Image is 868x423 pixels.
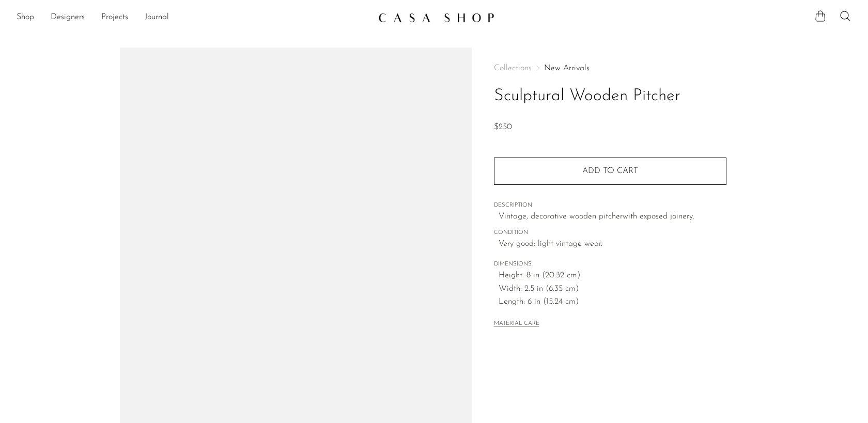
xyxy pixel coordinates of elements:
[494,201,726,210] span: DESCRIPTION
[17,11,34,24] a: Shop
[17,9,370,26] ul: NEW HEADER MENU
[494,64,532,72] span: Collections
[499,238,726,251] span: Very good; light vintage wear.
[499,283,726,296] span: Width: 2.5 in (6.35 cm)
[101,11,128,24] a: Projects
[499,295,726,309] span: Length: 6 in (15.24 cm)
[494,228,726,238] span: CONDITION
[494,260,726,269] span: DIMENSIONS
[17,9,370,26] nav: Desktop navigation
[582,167,638,175] span: Add to cart
[494,158,726,184] button: Add to cart
[544,64,590,72] a: New Arrivals
[51,11,85,24] a: Designers
[494,320,539,328] button: MATERIAL CARE
[499,269,726,283] span: Height: 8 in (20.32 cm)
[494,83,726,109] h1: Sculptural Wooden Pitcher
[494,123,512,131] span: $250
[494,64,726,72] nav: Breadcrumbs
[499,210,726,224] p: Vintage, decorative wooden pitcher with exposed joinery.
[145,11,169,24] a: Journal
